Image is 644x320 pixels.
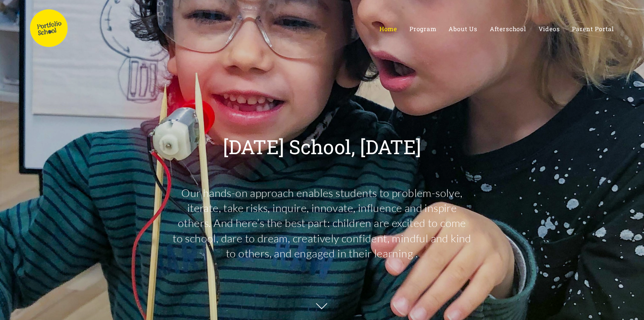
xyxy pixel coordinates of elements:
span: Home [379,25,397,33]
a: Afterschool [490,25,526,32]
a: Parent Portal [572,25,614,32]
p: [DATE] School, [DATE] [223,137,421,156]
a: Videos [539,25,560,32]
p: Our hands-on approach enables students to problem-solve, iterate, take risks, inquire, innovate, ... [172,185,472,261]
span: Parent Portal [572,25,614,33]
img: Portfolio School [30,9,68,47]
span: Videos [539,25,560,33]
span: Program [409,25,436,33]
span: Afterschool [490,25,526,33]
span: About Us [448,25,477,33]
a: Home [379,25,397,32]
